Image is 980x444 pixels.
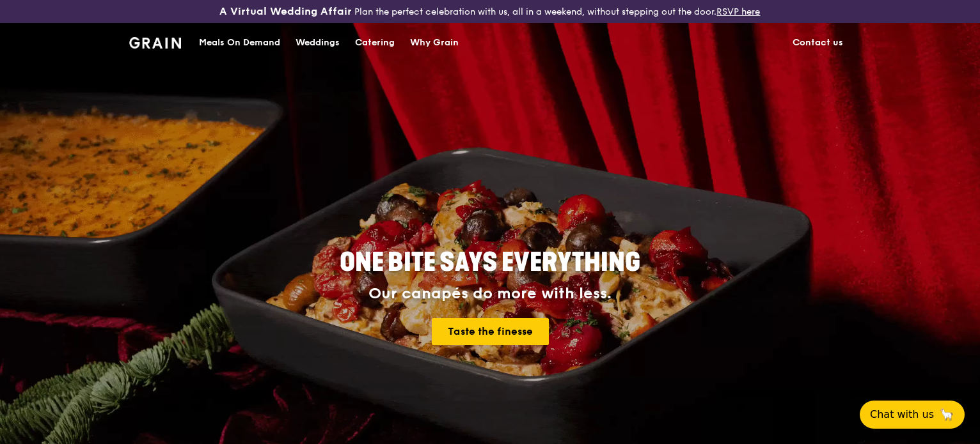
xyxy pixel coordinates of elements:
[340,247,640,278] span: ONE BITE SAYS EVERYTHING
[939,407,954,422] span: 🦙
[410,24,459,62] div: Why Grain
[199,24,280,62] div: Meals On Demand
[288,24,347,62] a: Weddings
[432,318,549,345] a: Taste the finesse
[716,6,760,17] a: RSVP here
[870,407,934,422] span: Chat with us
[260,285,720,303] div: Our canapés do more with less.
[129,37,181,49] img: Grain
[296,24,340,62] div: Weddings
[860,401,965,429] button: Chat with us🦙
[163,5,816,18] div: Plan the perfect celebration with us, all in a weekend, without stepping out the door.
[402,24,466,62] a: Why Grain
[785,24,851,62] a: Contact us
[129,22,181,61] a: GrainGrain
[355,24,395,62] div: Catering
[219,5,352,18] h3: A Virtual Wedding Affair
[347,24,402,62] a: Catering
